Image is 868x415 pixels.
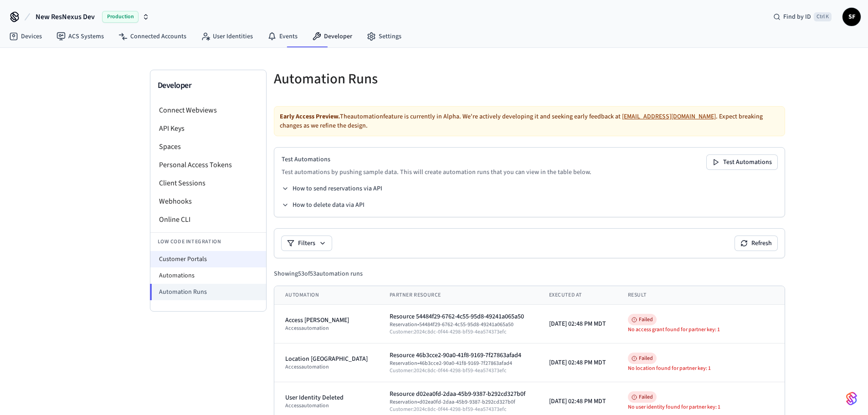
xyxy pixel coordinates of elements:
[2,28,49,45] a: Devices
[36,11,95,22] span: New ResNexus Dev
[150,138,266,156] li: Spaces
[150,251,266,267] li: Customer Portals
[274,269,363,278] div: Showing 53 of 53 automation runs
[282,184,382,193] button: How to send reservations via API
[285,316,368,325] div: Access [PERSON_NAME]
[783,12,811,21] span: Find by ID
[379,286,538,305] th: Partner Resource
[285,393,368,402] div: User Identity Deleted
[274,286,379,305] th: Automation
[285,364,368,371] div: access automation
[285,354,368,364] div: Location [GEOGRAPHIC_DATA]
[735,236,777,251] button: Refresh
[285,402,368,410] div: access automation
[814,12,832,21] span: Ctrl K
[158,79,259,92] h3: Developer
[150,101,266,119] li: Connect Webviews
[194,28,260,45] a: User Identities
[843,9,860,25] span: SF
[390,406,527,413] div: Customer: 2024c8dc-0f44-4298-bf59-4ea574373efc
[766,9,839,25] div: Find by IDCtrl K
[538,286,617,305] th: Executed At
[617,286,785,305] th: Result
[111,28,194,45] a: Connected Accounts
[628,365,774,372] div: No location found for partner key: 1
[390,328,527,336] div: Customer: 2024c8dc-0f44-4298-bf59-4ea574373efc
[390,399,527,406] div: Reservation • d02ea0fd-2daa-45b9-9387-b292cd327b0f
[285,325,368,332] div: access automation
[49,28,111,45] a: ACS Systems
[282,236,332,251] button: Filters
[390,321,527,328] div: Reservation • 54484f29-6762-4c55-95d8-49241a065a50
[282,200,365,210] button: How to delete data via API
[102,11,139,23] span: Production
[150,192,266,210] li: Webhooks
[622,112,716,121] a: [EMAIL_ADDRESS][DOMAIN_NAME]
[538,305,617,343] td: [DATE] 02:48 PM MDT
[360,28,409,45] a: Settings
[150,210,266,229] li: Online CLI
[390,351,527,360] div: Resource 46b3cce2-90a0-41f8-9169-7f27863afad4
[150,232,266,251] li: Low Code Integration
[842,8,861,26] button: SF
[538,343,617,382] td: [DATE] 02:48 PM MDT
[280,112,340,121] strong: Early Access Preview.
[707,155,777,169] button: Test Automations
[390,367,527,374] div: Customer: 2024c8dc-0f44-4298-bf59-4ea574373efc
[628,353,657,364] span: Failed
[274,106,785,136] div: The automation feature is currently in Alpha. We're actively developing it and seeking early feed...
[628,391,657,403] span: Failed
[150,284,266,300] li: Automation Runs
[282,155,591,164] h2: Test Automations
[274,70,524,88] h5: Automation Runs
[628,314,657,325] span: Failed
[150,174,266,192] li: Client Sessions
[282,168,591,177] p: Test automations by pushing sample data. This will create automation runs that you can view in th...
[150,267,266,284] li: Automations
[628,326,774,333] div: No access grant found for partner key: 1
[305,28,360,45] a: Developer
[150,156,266,174] li: Personal Access Tokens
[390,312,527,321] div: Resource 54484f29-6762-4c55-95d8-49241a065a50
[260,28,305,45] a: Events
[150,119,266,138] li: API Keys
[390,360,527,367] div: Reservation • 46b3cce2-90a0-41f8-9169-7f27863afad4
[846,391,857,406] img: SeamLogoGradient.69752ec5.svg
[390,389,527,399] div: Resource d02ea0fd-2daa-45b9-9387-b292cd327b0f
[628,404,774,411] div: No user identity found for partner key: 1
